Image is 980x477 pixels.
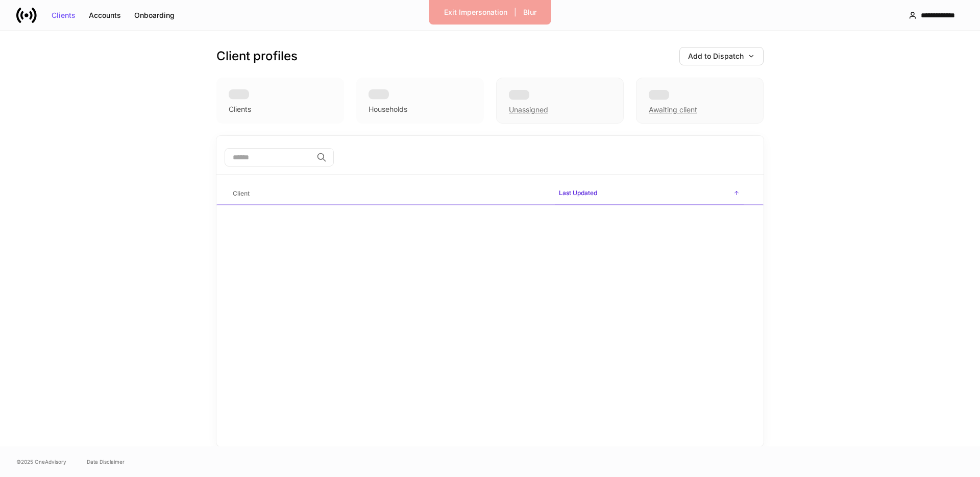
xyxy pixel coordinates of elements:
h3: Client profiles [216,48,298,64]
button: Accounts [82,7,128,23]
button: Clients [45,7,82,23]
div: Unassigned [496,78,624,124]
button: Blur [517,4,543,20]
h6: Client [233,188,250,198]
div: Onboarding [134,12,175,19]
div: Clients [229,104,251,114]
span: Last Updated [555,183,744,205]
div: Blur [523,9,536,16]
button: Add to Dispatch [679,47,764,65]
div: Clients [52,12,76,19]
div: Households [369,104,407,114]
span: Client [229,183,547,204]
div: Accounts [89,12,121,19]
span: © 2025 OneAdvisory [16,458,66,466]
div: Unassigned [509,105,548,115]
button: Exit Impersonation [437,4,514,20]
div: Exit Impersonation [444,9,507,16]
a: Data Disclaimer [87,458,125,466]
button: Onboarding [128,7,181,23]
div: Awaiting client [636,78,764,124]
div: Awaiting client [649,105,697,115]
div: Add to Dispatch [688,53,755,60]
h6: Last Updated [559,188,597,198]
